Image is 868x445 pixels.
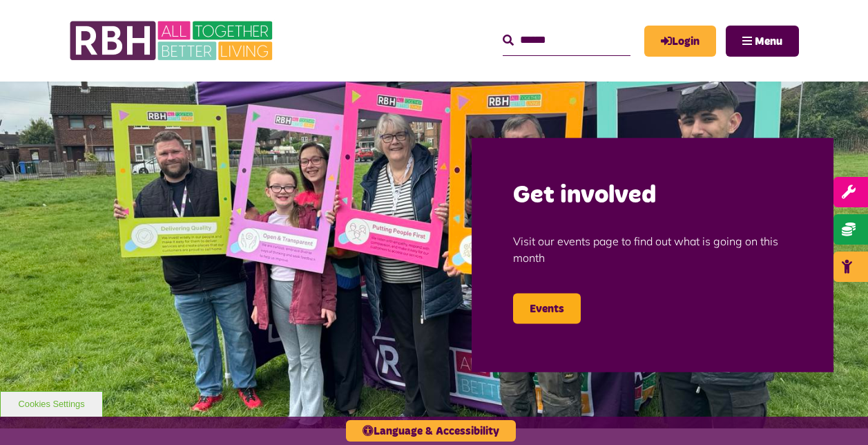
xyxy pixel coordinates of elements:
[644,26,716,57] a: MyRBH
[755,36,782,47] span: Menu
[513,180,792,212] h2: Get involved
[806,383,868,445] iframe: Netcall Web Assistant for live chat
[513,211,792,286] p: Visit our events page to find out what is going on this month
[726,26,799,57] button: Navigation
[69,14,276,68] img: RBH
[346,420,516,442] button: Language & Accessibility
[513,293,581,323] a: Events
